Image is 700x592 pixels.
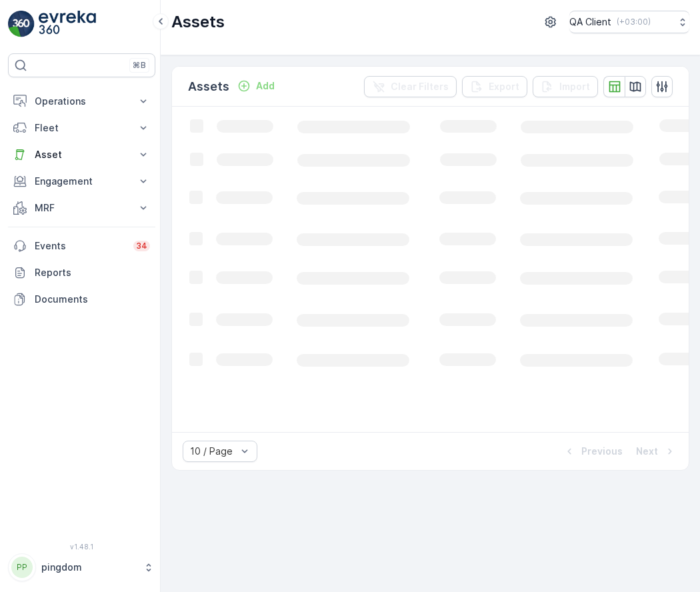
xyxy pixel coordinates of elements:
[635,443,678,459] button: Next
[35,95,129,108] p: Operations
[8,115,155,141] button: Fleet
[136,241,147,251] p: 34
[8,88,155,115] button: Operations
[636,445,658,458] p: Next
[8,168,155,195] button: Engagement
[232,78,280,94] button: Add
[35,293,150,306] p: Documents
[8,553,155,581] button: PPpingdom
[35,148,129,161] p: Asset
[8,259,155,286] a: Reports
[8,195,155,221] button: MRF
[8,543,155,551] span: v 1.48.1
[364,76,457,97] button: Clear Filters
[569,15,611,29] p: QA Client
[41,561,137,574] p: pingdom
[8,286,155,313] a: Documents
[35,239,125,253] p: Events
[8,233,155,259] a: Events34
[462,76,527,97] button: Export
[581,445,623,458] p: Previous
[8,11,35,37] img: logo
[133,60,146,71] p: ⌘B
[39,11,96,37] img: logo_light-DOdMpM7g.png
[171,11,225,33] p: Assets
[617,17,651,27] p: ( +03:00 )
[35,266,150,279] p: Reports
[391,80,449,93] p: Clear Filters
[11,557,33,578] div: PP
[35,175,129,188] p: Engagement
[35,121,129,135] p: Fleet
[559,80,590,93] p: Import
[569,11,689,33] button: QA Client(+03:00)
[561,443,624,459] button: Previous
[489,80,519,93] p: Export
[35,201,129,215] p: MRF
[188,77,229,96] p: Assets
[533,76,598,97] button: Import
[256,79,275,93] p: Add
[8,141,155,168] button: Asset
